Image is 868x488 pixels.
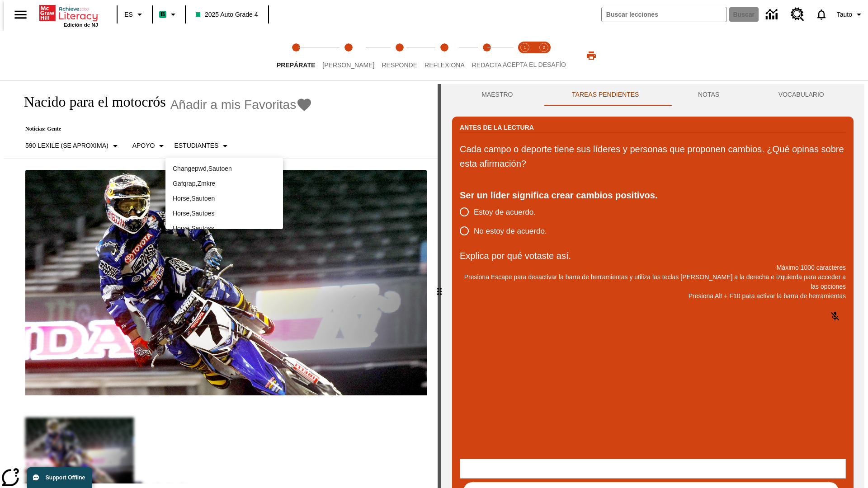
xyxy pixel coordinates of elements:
[173,224,276,233] p: Horse , Sautoss
[173,209,276,218] p: Horse , Sautoes
[4,7,132,15] body: Explica por qué votaste así. Máximo 1000 caracteres Presiona Alt + F10 para activar la barra de h...
[173,179,276,188] p: Gafqrap , Zmkre
[173,194,276,203] p: Horse , Sautoen
[173,164,276,174] p: Changepwd , Sautoen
